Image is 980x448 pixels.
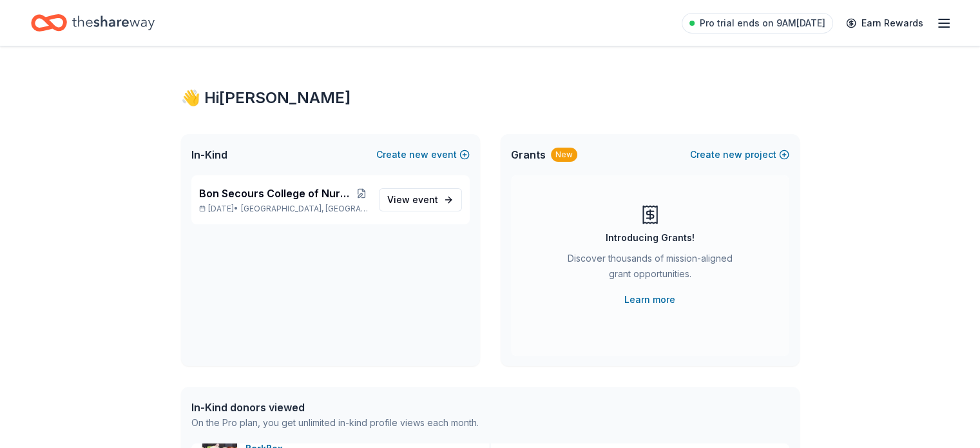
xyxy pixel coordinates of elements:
span: new [723,147,742,162]
span: Pro trial ends on 9AM[DATE] [700,15,825,31]
a: Learn more [624,292,675,307]
div: Discover thousands of mission-aligned grant opportunities. [562,251,738,287]
p: [DATE] • [199,204,369,214]
div: In-Kind donors viewed [191,400,479,415]
a: View event [379,188,462,211]
span: [GEOGRAPHIC_DATA], [GEOGRAPHIC_DATA] [241,204,368,214]
a: Home [31,8,155,38]
span: View [387,192,438,208]
a: Pro trial ends on 9AM[DATE] [682,13,833,34]
span: event [412,194,438,205]
span: Bon Secours College of Nursing Global Outreach Auction [199,186,355,201]
div: On the Pro plan, you get unlimited in-kind profile views each month. [191,415,479,431]
span: new [409,147,428,162]
div: Introducing Grants! [606,230,695,246]
span: Grants [511,147,546,162]
button: Createnewproject [690,147,789,162]
a: Earn Rewards [838,12,931,35]
div: 👋 Hi [PERSON_NAME] [181,88,800,108]
button: Createnewevent [376,147,470,162]
div: New [551,148,577,162]
span: In-Kind [191,147,227,162]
